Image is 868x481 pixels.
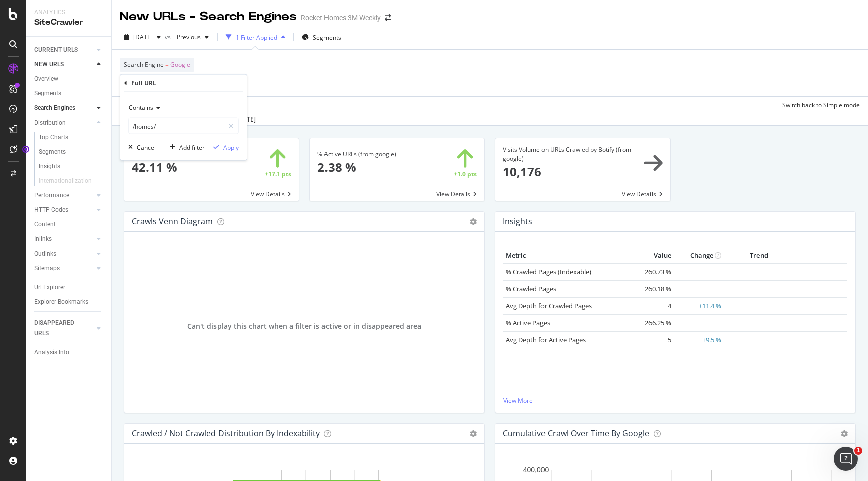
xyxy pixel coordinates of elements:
[633,280,674,297] td: 260.18 %
[633,248,674,263] th: Value
[39,176,92,186] div: Internationalization
[506,267,591,276] a: % Crawled Pages (Indexable)
[34,45,78,55] div: CURRENT URLS
[34,219,56,230] div: Content
[724,248,795,263] th: Trend
[470,218,477,225] i: Options
[34,297,88,307] div: Explorer Bookmarks
[674,248,724,263] th: Change
[34,190,69,201] div: Performance
[503,427,649,440] h4: Cumulative Crawl Over Time by google
[34,282,65,293] div: Url Explorer
[34,45,94,55] a: CURRENT URLS
[470,430,477,437] i: Options
[34,318,94,339] a: DISAPPEARED URLS
[34,234,52,245] div: Inlinks
[34,117,94,128] a: Distribution
[523,466,549,474] text: 400,000
[34,190,94,201] a: Performance
[132,427,320,440] h4: Crawled / Not Crawled Distribution By Indexability
[34,103,75,113] div: Search Engines
[173,33,201,41] span: Previous
[34,263,94,274] a: Sitemaps
[834,447,858,471] iframe: Intercom live chat
[34,282,104,293] a: Url Explorer
[165,33,173,41] span: vs
[674,297,724,314] td: +11.4 %
[34,59,64,70] div: NEW URLS
[674,331,724,348] td: +9.5 %
[170,58,190,72] span: Google
[132,215,213,228] h4: Crawls Venn Diagram
[34,205,68,215] div: HTTP Codes
[34,88,104,99] a: Segments
[34,263,60,274] div: Sitemaps
[633,314,674,331] td: 266.25 %
[129,103,153,112] span: Contains
[187,321,421,331] span: Can't display this chart when a filter is active or in disappeared area
[236,33,277,42] div: 1 Filter Applied
[34,74,104,84] a: Overview
[166,142,205,152] button: Add filter
[34,59,94,70] a: NEW URLS
[39,132,68,143] div: Top Charts
[503,215,532,228] h4: Insights
[39,147,104,157] a: Segments
[34,117,66,128] div: Distribution
[34,347,69,358] div: Analysis Info
[506,284,556,293] a: % Crawled Pages
[298,29,345,45] button: Segments
[165,60,169,69] span: =
[385,14,391,21] div: arrow-right-arrow-left
[39,176,102,186] a: Internationalization
[21,145,30,154] div: Tooltip anchor
[120,8,297,25] div: New URLs - Search Engines
[34,88,61,99] div: Segments
[34,347,104,358] a: Analysis Info
[34,8,103,17] div: Analytics
[173,29,213,45] button: Previous
[503,248,633,263] th: Metric
[34,249,56,259] div: Outlinks
[34,74,58,84] div: Overview
[506,301,592,310] a: Avg Depth for Crawled Pages
[137,143,156,151] div: Cancel
[301,13,381,23] div: Rocket Homes 3M Weekly
[313,33,341,42] span: Segments
[34,205,94,215] a: HTTP Codes
[506,318,550,327] a: % Active Pages
[120,29,165,45] button: [DATE]
[124,60,164,69] span: Search Engine
[223,143,239,151] div: Apply
[34,103,94,113] a: Search Engines
[39,161,60,172] div: Insights
[34,249,94,259] a: Outlinks
[34,297,104,307] a: Explorer Bookmarks
[633,263,674,281] td: 260.73 %
[34,17,103,28] div: SiteCrawler
[131,79,156,87] div: Full URL
[39,161,104,172] a: Insights
[39,132,104,143] a: Top Charts
[506,335,586,344] a: Avg Depth for Active Pages
[782,101,860,109] div: Switch back to Simple mode
[34,234,94,245] a: Inlinks
[133,33,153,41] span: 2025 Jul. 4th
[503,396,847,405] a: View More
[841,430,848,437] i: Options
[854,447,862,455] span: 1
[222,29,289,45] button: 1 Filter Applied
[633,331,674,348] td: 5
[179,143,205,151] div: Add filter
[209,142,239,152] button: Apply
[124,142,156,152] button: Cancel
[633,297,674,314] td: 4
[778,97,860,113] button: Switch back to Simple mode
[39,147,66,157] div: Segments
[34,219,104,230] a: Content
[34,318,85,339] div: DISAPPEARED URLS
